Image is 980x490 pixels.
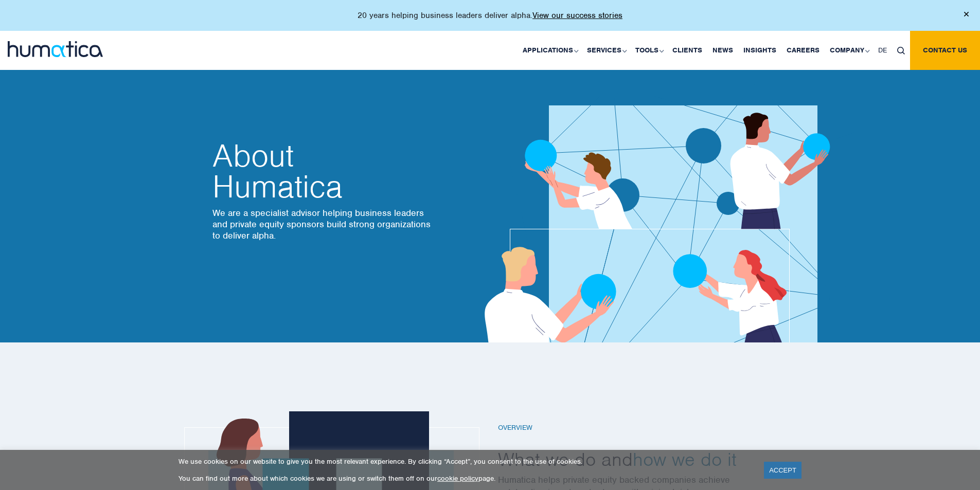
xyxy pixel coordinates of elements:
a: Tools [630,31,667,70]
img: search_icon [897,47,905,55]
a: cookie policy [437,474,478,483]
a: Company [825,31,873,70]
a: ACCEPT [764,462,801,479]
a: View our success stories [532,10,622,21]
a: Insights [738,31,781,70]
span: how we do it [633,447,737,471]
span: DE [878,46,887,55]
a: Clients [667,31,707,70]
p: You can find out more about which cookies we are using or switch them off on our page. [179,474,751,483]
h2: What we do and [498,447,776,471]
a: Services [582,31,630,70]
p: We use cookies on our website to give you the most relevant experience. By clicking “Accept”, you... [179,457,751,466]
a: Contact us [910,31,980,70]
img: logo [8,41,103,57]
a: Careers [781,31,825,70]
a: DE [873,31,892,70]
a: News [707,31,738,70]
a: Applications [518,31,582,70]
h2: Humatica [212,140,434,202]
p: 20 years helping business leaders deliver alpha. [358,10,622,21]
img: about_banner1 [454,46,859,342]
p: We are a specialist advisor helping business leaders and private equity sponsors build strong org... [212,207,434,241]
span: About [212,140,434,171]
h6: Overview [498,424,776,432]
